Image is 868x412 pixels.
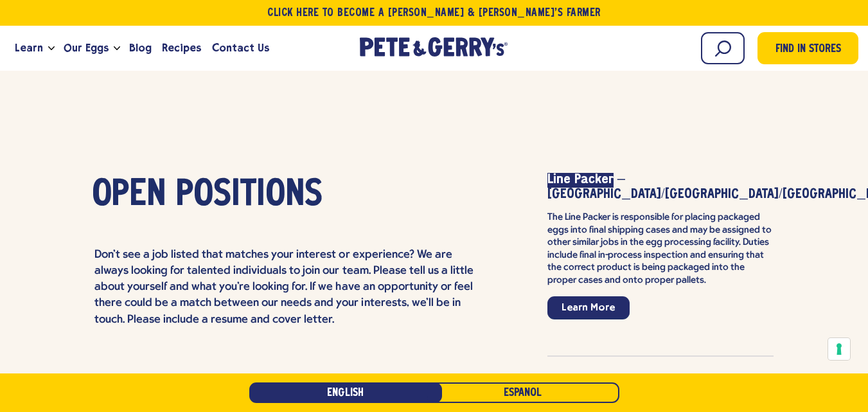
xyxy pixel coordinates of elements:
[757,32,858,64] a: Find in Stores
[249,382,442,403] a: English
[212,40,269,56] span: Contact Us
[207,31,274,66] a: Contact Us
[129,40,152,56] span: Blog
[157,31,206,66] a: Recipes
[15,40,43,56] span: Learn
[94,247,476,328] p: Don't see a job listed that matches your interest or experience? We are always looking for talent...
[547,173,774,357] li: item
[547,296,630,319] a: Learn More
[64,40,109,56] span: Our Eggs
[828,338,850,360] button: Your consent preferences for tracking technologies
[427,382,619,403] a: Español
[124,31,157,66] a: Blog
[701,32,745,64] input: Search
[775,41,841,58] span: Find in Stores
[48,46,55,51] button: Open the dropdown menu for Learn
[92,176,166,215] span: Open
[162,40,201,56] span: Recipes
[10,31,48,66] a: Learn
[547,211,774,287] p: The Line Packer is responsible for placing packaged eggs into final shipping cases and may be ass...
[114,46,120,51] button: Open the dropdown menu for Our Eggs
[58,31,114,66] a: Our Eggs
[176,176,323,215] span: Positions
